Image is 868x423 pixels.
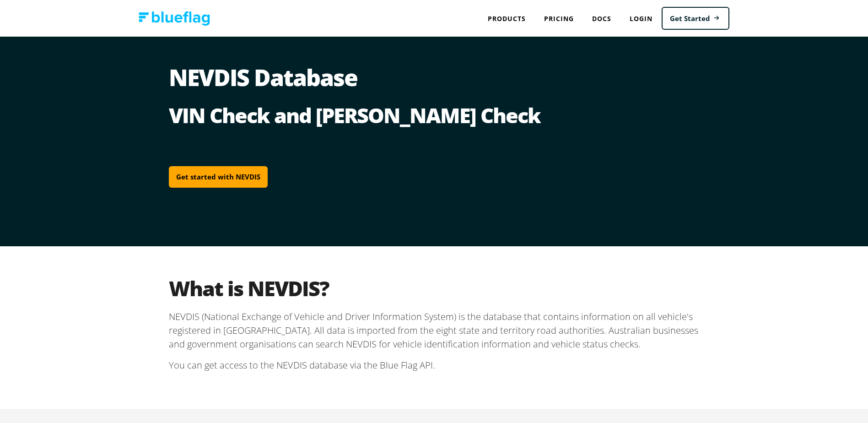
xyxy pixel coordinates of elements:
div: Products [479,9,535,28]
p: You can get access to the NEVDIS database via the Blue Flag API. [169,351,700,380]
img: Blue Flag logo [139,11,210,26]
h2: What is NEVDIS? [169,276,700,301]
a: Docs [583,9,620,28]
h2: VIN Check and [PERSON_NAME] Check [169,103,700,128]
a: Login to Blue Flag application [620,9,662,28]
p: NEVDIS (National Exchange of Vehicle and Driver Information System) is the database that contains... [169,310,700,351]
a: Pricing [535,9,583,28]
a: Get started with NEVDIS [169,166,268,188]
h1: NEVDIS Database [169,66,700,103]
a: Get Started [662,7,729,30]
